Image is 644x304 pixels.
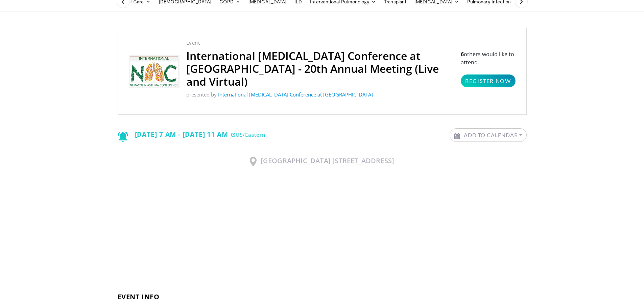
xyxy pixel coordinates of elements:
[186,39,454,47] p: Event
[454,133,460,139] img: Calendar icon
[450,129,526,142] a: Add to Calendar
[129,55,180,88] img: International Asthma Conference at Nemacolin
[186,91,454,99] p: presented by
[231,131,265,138] small: US/Eastern
[118,293,527,301] h3: Event info
[118,128,265,142] div: [DATE] 7 AM - [DATE] 11 AM
[218,91,373,98] a: International [MEDICAL_DATA] Conference at [GEOGRAPHIC_DATA]
[461,50,464,58] strong: 6
[461,74,515,87] a: Register Now
[118,132,128,142] img: Notification icon
[461,50,515,87] p: others would like to attend.
[118,157,527,166] h3: [GEOGRAPHIC_DATA] [STREET_ADDRESS]
[250,157,257,166] img: Location Icon
[186,49,454,88] h2: International [MEDICAL_DATA] Conference at [GEOGRAPHIC_DATA] - 20th Annual Meeting (Live and Virt...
